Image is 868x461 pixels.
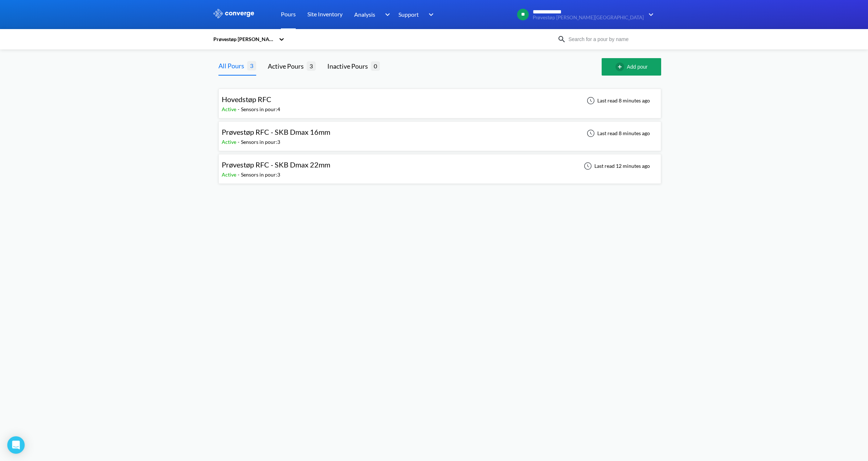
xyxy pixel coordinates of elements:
[213,35,275,43] div: Prøvestøp [PERSON_NAME][GEOGRAPHIC_DATA]
[218,97,661,103] a: Hovedstøp RFCActive-Sensors in pour:4Last read 8 minutes ago
[222,139,238,145] span: Active
[583,96,652,105] div: Last read 8 minutes ago
[238,171,241,178] span: -
[557,35,566,44] img: icon-search.svg
[238,139,241,145] span: -
[580,162,652,170] div: Last read 12 minutes ago
[268,61,307,71] div: Active Pours
[222,106,238,112] span: Active
[327,61,371,71] div: Inactive Pours
[533,15,644,20] span: Prøvestøp [PERSON_NAME][GEOGRAPHIC_DATA]
[602,58,661,76] button: Add pour
[424,10,435,19] img: downArrow.svg
[247,61,256,70] span: 3
[218,162,661,169] a: Prøvestøp RFC - SKB Dmax 22mmActive-Sensors in pour:3Last read 12 minutes ago
[222,128,330,136] span: Prøvestøp RFC - SKB Dmax 16mm
[241,138,280,146] div: Sensors in pour: 3
[7,436,25,454] div: Open Intercom Messenger
[615,62,627,71] img: add-circle-outline.svg
[380,10,392,19] img: downArrow.svg
[566,35,654,43] input: Search for a pour by name
[371,61,380,70] span: 0
[241,105,280,113] div: Sensors in pour: 4
[218,61,247,71] div: All Pours
[354,10,375,19] span: Analysis
[307,61,316,70] span: 3
[222,160,330,169] span: Prøvestøp RFC - SKB Dmax 22mm
[222,171,238,178] span: Active
[583,129,652,138] div: Last read 8 minutes ago
[241,171,280,179] div: Sensors in pour: 3
[218,130,661,136] a: Prøvestøp RFC - SKB Dmax 16mmActive-Sensors in pour:3Last read 8 minutes ago
[644,10,655,19] img: downArrow.svg
[213,9,255,18] img: logo_ewhite.svg
[222,95,271,104] span: Hovedstøp RFC
[398,10,419,19] span: Support
[238,106,241,112] span: -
